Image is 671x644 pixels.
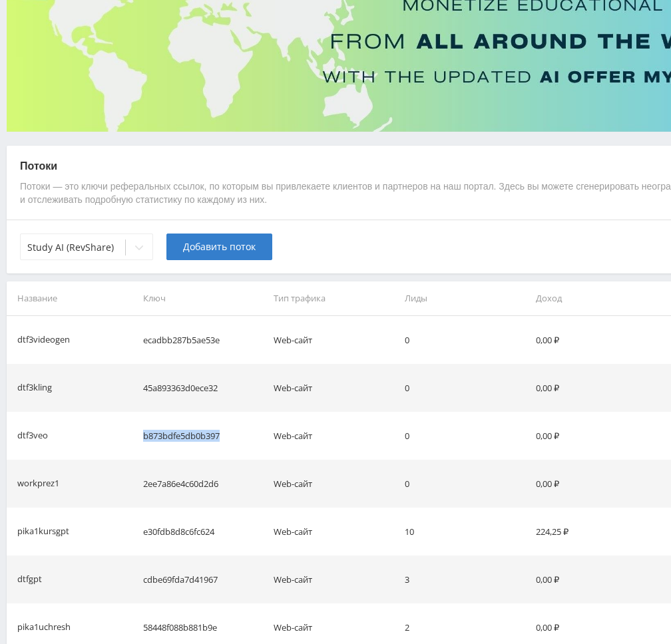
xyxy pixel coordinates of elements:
td: cdbe69fda7d41967 [138,556,269,603]
td: 0,00 ₽ [531,364,662,412]
td: 0 [399,316,531,364]
th: Тип трафика [268,281,399,315]
td: 10 [399,508,531,556]
span: Добавить поток [183,241,256,252]
td: b873bdfe5db0b397 [138,412,269,460]
button: Добавить поток [166,234,272,260]
td: 0 [399,412,531,460]
td: 45a893363d0ece32 [138,364,269,412]
th: Ключ [138,281,269,315]
td: Web-сайт [268,364,399,412]
td: 0,00 ₽ [531,316,662,364]
td: 0,00 ₽ [531,460,662,508]
div: pika1kursgpt [17,524,69,540]
div: dtf3kling [17,381,52,396]
td: Web-сайт [268,556,399,603]
th: Название [7,281,138,315]
td: 0,00 ₽ [531,412,662,460]
div: workprez1 [17,476,59,492]
div: dtfgpt [17,572,42,587]
td: 3 [399,556,531,603]
td: ecadbb287b5ae53e [138,316,269,364]
td: 0 [399,364,531,412]
td: Web-сайт [268,316,399,364]
th: Доход [531,281,662,315]
th: Лиды [399,281,531,315]
td: 0 [399,460,531,508]
td: Web-сайт [268,412,399,460]
div: dtf3videogen [17,333,70,348]
td: 2ee7a86e4c60d2d6 [138,460,269,508]
div: pika1uchresh [17,620,71,635]
td: Web-сайт [268,460,399,508]
td: e30fdb8d8c6fc624 [138,508,269,556]
div: dtf3veo [17,428,48,444]
td: Web-сайт [268,508,399,556]
td: 0,00 ₽ [531,556,662,603]
td: 224,25 ₽ [531,508,662,556]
